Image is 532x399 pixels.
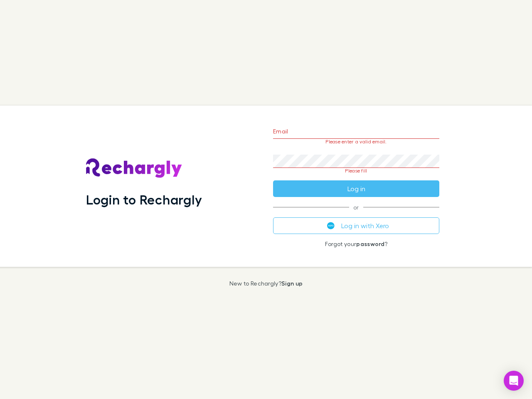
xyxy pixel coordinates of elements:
p: Forgot your ? [273,241,439,247]
p: Please fill [273,168,439,174]
img: Xero's logo [327,222,335,229]
span: or [273,207,439,207]
p: Please enter a valid email. [273,139,439,145]
button: Log in [273,180,439,197]
a: Sign up [281,280,303,287]
a: password [356,240,384,247]
img: Rechargly's Logo [86,158,182,178]
h1: Login to Rechargly [86,192,202,207]
p: New to Rechargly? [229,280,303,287]
div: Open Intercom Messenger [504,371,524,391]
button: Log in with Xero [273,217,439,234]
